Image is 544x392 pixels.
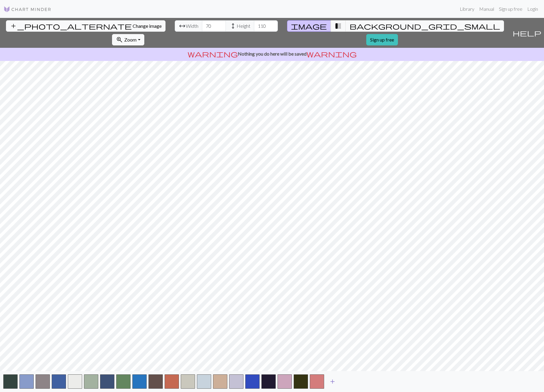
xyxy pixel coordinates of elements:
a: Sign up free [497,3,525,15]
img: Logo [4,6,51,13]
button: Add color [325,376,340,387]
span: transition_fade [335,22,342,30]
a: Login [525,3,540,15]
a: Library [457,3,477,15]
span: Height [237,22,250,30]
span: help [513,29,541,37]
a: Sign up free [366,34,398,45]
span: background_grid_small [350,22,500,30]
span: zoom_in [116,36,123,44]
span: Change image [133,23,162,29]
span: image [291,22,327,30]
span: add_photo_alternate [10,22,132,30]
a: Manual [477,3,497,15]
button: Zoom [112,34,144,45]
span: arrow_range [179,22,186,30]
span: Zoom [124,37,137,42]
span: warning [188,50,238,58]
button: Help [510,18,544,48]
button: Change image [6,20,166,32]
span: warning [307,50,357,58]
span: Width [186,22,198,30]
span: height [229,22,237,30]
p: Nothing you do here will be saved [2,50,542,57]
span: add [329,377,336,386]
